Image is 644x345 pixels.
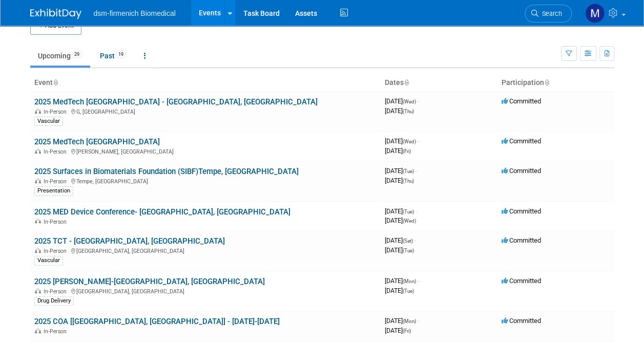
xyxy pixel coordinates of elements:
span: (Wed) [403,99,416,104]
img: In-Person Event [35,219,41,224]
a: 2025 MedTech [GEOGRAPHIC_DATA] [34,137,160,146]
a: Upcoming29 [30,46,90,66]
span: [DATE] [385,107,414,115]
a: 2025 Surfaces in Biomaterials Foundation (SIBF)Tempe, [GEOGRAPHIC_DATA] [34,167,299,176]
div: Presentation [34,186,73,196]
span: Committed [502,317,541,325]
span: Committed [502,137,541,145]
span: - [418,317,419,325]
span: [DATE] [385,317,419,325]
span: Search [538,10,562,17]
span: Committed [502,277,541,285]
span: - [418,97,419,105]
img: ExhibitDay [30,9,81,19]
th: Dates [381,74,497,92]
span: (Sat) [403,238,413,244]
span: In-Person [44,219,70,225]
div: [PERSON_NAME], [GEOGRAPHIC_DATA] [34,147,377,155]
span: - [416,167,417,175]
span: (Fri) [403,148,411,154]
img: In-Person Event [35,109,41,114]
span: - [418,137,419,145]
span: Committed [502,97,541,105]
span: 29 [71,51,82,58]
img: In-Person Event [35,328,41,333]
span: (Tue) [403,248,414,253]
span: [DATE] [385,97,419,105]
span: [DATE] [385,246,414,254]
a: 2025 MedTech [GEOGRAPHIC_DATA] - [GEOGRAPHIC_DATA], [GEOGRAPHIC_DATA] [34,97,318,106]
div: Vascular [34,256,63,265]
a: 2025 [PERSON_NAME]-[GEOGRAPHIC_DATA], [GEOGRAPHIC_DATA] [34,277,265,286]
span: (Fri) [403,328,411,334]
div: Vascular [34,117,63,126]
th: Participation [497,74,614,92]
span: Committed [502,167,541,175]
span: In-Person [44,178,70,185]
a: Sort by Event Name [53,78,58,87]
span: In-Person [44,248,70,254]
span: - [414,236,416,244]
span: In-Person [44,109,70,115]
span: 19 [115,51,127,58]
span: [DATE] [385,277,419,285]
span: In-Person [44,148,70,155]
span: [DATE] [385,147,411,155]
span: (Mon) [403,278,416,284]
a: Past19 [92,46,134,66]
span: (Tue) [403,168,414,174]
img: In-Person Event [35,248,41,253]
span: - [418,277,419,285]
a: Sort by Start Date [404,78,409,87]
div: Tempe, [GEOGRAPHIC_DATA] [34,177,377,185]
img: In-Person Event [35,178,41,183]
span: - [416,207,417,215]
span: (Thu) [403,109,414,114]
span: Committed [502,236,541,244]
span: (Wed) [403,218,416,224]
img: In-Person Event [35,148,41,154]
img: In-Person Event [35,288,41,293]
span: (Mon) [403,318,416,324]
a: 2025 TCT - [GEOGRAPHIC_DATA], [GEOGRAPHIC_DATA] [34,236,225,246]
div: G, [GEOGRAPHIC_DATA] [34,107,377,115]
span: (Wed) [403,139,416,144]
span: In-Person [44,288,70,295]
span: [DATE] [385,217,416,224]
span: Committed [502,207,541,215]
span: dsm-firmenich Biomedical [94,9,176,17]
span: (Thu) [403,178,414,184]
a: Sort by Participation Type [544,78,549,87]
span: [DATE] [385,287,414,294]
span: [DATE] [385,236,416,244]
span: [DATE] [385,177,414,184]
span: [DATE] [385,207,417,215]
a: 2025 COA [[GEOGRAPHIC_DATA], [GEOGRAPHIC_DATA]] - [DATE]-[DATE] [34,317,280,326]
th: Event [30,74,381,92]
div: [GEOGRAPHIC_DATA], [GEOGRAPHIC_DATA] [34,287,377,295]
span: [DATE] [385,167,417,175]
span: [DATE] [385,327,411,334]
span: In-Person [44,328,70,335]
div: Drug Delivery [34,296,74,306]
img: Melanie Davison [585,4,605,23]
span: (Tue) [403,209,414,214]
div: [GEOGRAPHIC_DATA], [GEOGRAPHIC_DATA] [34,246,377,254]
a: 2025 MED Device Conference- [GEOGRAPHIC_DATA], [GEOGRAPHIC_DATA] [34,207,290,217]
span: (Tue) [403,288,414,294]
a: Search [525,5,572,23]
span: [DATE] [385,137,419,145]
